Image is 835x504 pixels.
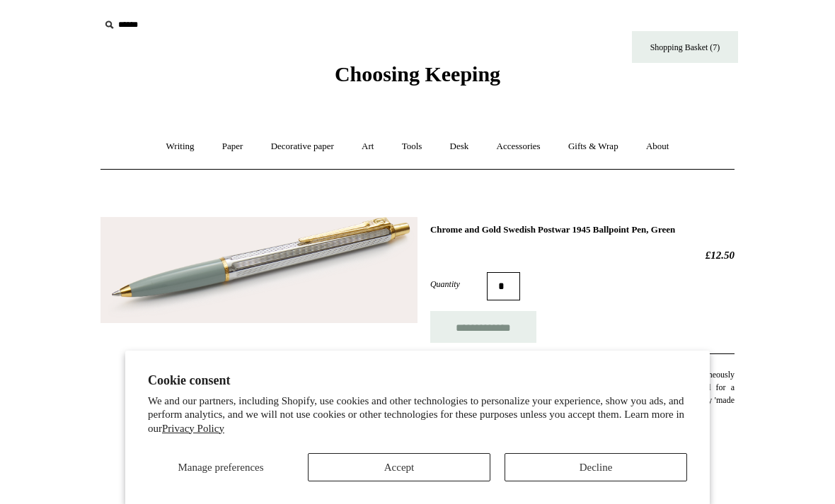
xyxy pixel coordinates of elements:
[154,128,207,165] a: Writing
[335,74,500,83] a: Choosing Keeping
[178,462,263,473] span: Manage preferences
[555,128,631,165] a: Gifts & Wrap
[632,31,738,63] a: Shopping Basket (7)
[484,128,553,165] a: Accessories
[162,423,224,434] a: Privacy Policy
[349,128,386,165] a: Art
[100,217,417,323] img: Chrome and Gold Swedish Postwar 1945 Ballpoint Pen, Green
[437,128,482,165] a: Desk
[148,373,687,388] h2: Cookie consent
[258,128,347,165] a: Decorative paper
[389,128,435,165] a: Tools
[148,453,294,481] button: Manage preferences
[335,62,500,86] span: Choosing Keeping
[505,453,687,481] button: Decline
[148,394,687,436] p: We and our partners, including Shopify, use cookies and other technologies to personalize your ex...
[209,128,256,165] a: Paper
[633,128,682,165] a: About
[430,224,735,235] h1: Chrome and Gold Swedish Postwar 1945 Ballpoint Pen, Green
[430,278,487,291] label: Quantity
[308,453,490,481] button: Accept
[430,249,735,262] h2: £12.50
